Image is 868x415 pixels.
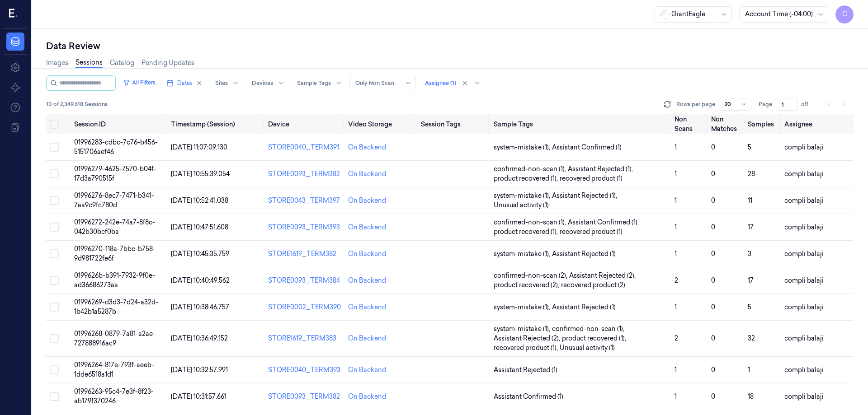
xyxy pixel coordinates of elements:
th: Session Tags [417,114,490,134]
button: All Filters [119,75,159,90]
button: Dates [163,76,206,90]
div: STORE0093_TERM382 [268,392,341,401]
span: compli balaji [784,196,824,205]
span: 5 [748,143,751,151]
span: 5 [748,303,751,311]
div: STORE0040_TERM393 [268,365,341,375]
span: 0 [711,143,715,151]
button: Select row [50,276,59,285]
span: system-mistake (1) , [494,324,552,334]
span: Assistant Rejected (1) [494,365,557,375]
span: 2 [675,334,678,342]
span: 0 [711,392,715,401]
span: Assistant Rejected (2) , [569,271,637,280]
div: STORE0040_TERM391 [268,143,341,152]
span: 10 of 2,349,618 Sessions [46,100,108,108]
button: Select row [50,392,59,401]
a: Pending Updates [142,58,194,68]
span: 0 [711,196,715,205]
div: On Backend [348,276,386,285]
span: [DATE] 10:45:35.759 [171,250,229,258]
span: Page [759,100,772,108]
span: of 1 [801,100,816,108]
span: 1 [675,223,677,231]
span: [DATE] 11:07:09.130 [171,143,227,151]
div: STORE0043_TERM397 [268,196,341,205]
span: 01996263-95c4-7e3f-8f23-ab179f370246 [74,387,154,405]
div: Data Review [46,40,854,52]
span: 01996264-817e-793f-aeeb-1dde6518a1d1 [74,361,154,378]
div: STORE0093_TERM384 [268,276,341,285]
div: STORE1619_TERM383 [268,334,341,343]
span: compli balaji [784,303,824,311]
span: 0 [711,250,715,258]
span: product recovered (1) , [562,334,628,343]
span: recovered product (1) [560,227,623,237]
span: Assistant Rejected (2) , [494,334,562,343]
span: compli balaji [784,392,824,401]
th: Sample Tags [490,114,671,134]
span: [DATE] 10:36:49.152 [171,334,228,342]
span: confirmed-non-scan (1) , [494,164,568,174]
th: Device [264,114,344,134]
span: compli balaji [784,276,824,284]
span: 2 [675,276,678,284]
span: compli balaji [784,143,824,151]
span: system-mistake (1) , [494,249,552,259]
span: compli balaji [784,170,824,178]
span: 1 [675,303,677,311]
button: Select all [50,120,59,129]
button: Select row [50,303,59,312]
th: Samples [744,114,781,134]
span: 1 [675,143,677,151]
th: Non Matches [708,114,744,134]
th: Timestamp (Session) [167,114,264,134]
span: 18 [748,392,754,401]
p: Rows per page [676,100,715,108]
th: Session ID [71,114,168,134]
span: 1 [675,250,677,258]
a: Sessions [75,58,103,68]
span: recovered product (1) [560,174,623,183]
span: Unusual activity (1) [560,343,615,353]
span: 0 [711,170,715,178]
span: 01996283-cdbc-7c76-b456-5151706aef46 [74,138,158,156]
div: STORE0093_TERM393 [268,223,341,232]
span: 0 [711,276,715,284]
span: confirmed-non-scan (2) , [494,271,569,280]
span: product recovered (1) , [494,174,560,183]
div: On Backend [348,143,386,152]
span: 1 [675,170,677,178]
div: STORE1619_TERM382 [268,249,341,259]
span: 32 [748,334,755,342]
span: recovered product (1) , [494,343,560,353]
span: system-mistake (1) , [494,191,552,201]
th: Non Scans [671,114,708,134]
button: C [835,5,854,23]
span: recovered product (2) [561,280,625,290]
div: On Backend [348,196,386,205]
span: Assistant Confirmed (1) , [568,218,641,227]
span: 17 [748,276,754,284]
th: Video Storage [344,114,417,134]
span: compli balaji [784,334,824,342]
a: Images [46,58,68,68]
span: Assistant Confirmed (1) [552,143,622,152]
span: confirmed-non-scan (1) , [494,218,568,227]
span: 0 [711,366,715,374]
span: [DATE] 10:55:39.054 [171,170,230,178]
span: 0199626b-b391-7932-9f0e-ad36686273aa [74,271,155,289]
span: Assistant Rejected (1) [552,249,616,259]
span: 01996270-118a-7bbc-b758-9d981722fe6f [74,245,156,262]
span: [DATE] 10:47:51.608 [171,223,228,231]
div: On Backend [348,249,386,259]
div: STORE0002_TERM390 [268,303,341,312]
span: [DATE] 10:32:57.991 [171,366,228,374]
button: Select row [50,365,59,374]
span: Assistant Rejected (1) , [568,164,635,174]
span: 01996279-4625-7570-b04f-17d3a790515f [74,165,156,182]
span: Dates [177,79,193,87]
span: 0 [711,334,715,342]
span: 01996272-242e-74a7-8f8c-042b30bcf0ba [74,218,155,236]
span: product recovered (1) , [494,227,560,237]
